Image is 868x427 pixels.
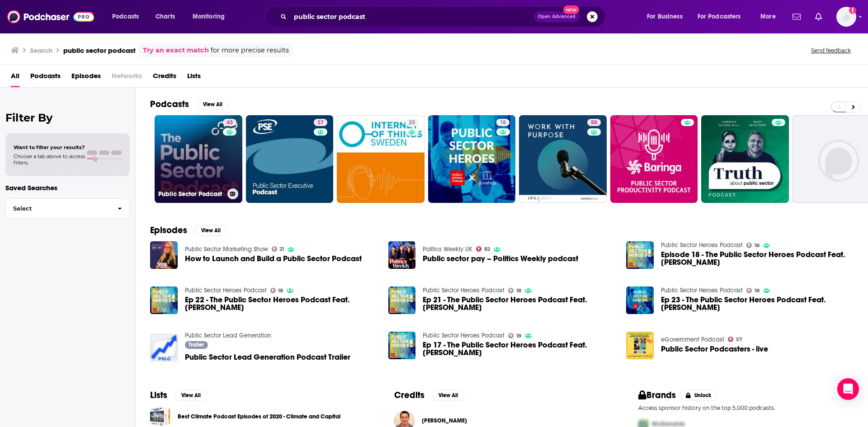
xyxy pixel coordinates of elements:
a: Steve Ehrlich [422,417,467,424]
span: For Business [647,10,683,23]
a: 21 [272,246,284,252]
span: Episode 18 - The Public Sector Heroes Podcast Feat. [PERSON_NAME] [661,251,854,266]
span: Credits [153,69,176,87]
p: Saved Searches [5,183,130,192]
a: 37 [314,119,327,126]
button: Select [5,198,130,219]
a: All [11,69,19,87]
a: 18 [270,288,283,293]
svg: Add a profile image [849,7,856,14]
a: Try an exact match [143,45,209,56]
a: 18 [508,333,521,338]
a: 18 [428,115,516,203]
a: Ep 21 - The Public Sector Heroes Podcast Feat. Jenny Clark [423,296,615,311]
span: Monitoring [193,10,225,23]
span: Trailer [189,342,204,347]
img: Public sector pay – Politics Weekly podcast [388,241,416,269]
a: Public Sector Heroes Podcast [423,286,505,294]
span: 18 [516,289,521,293]
a: Best Climate Podcast Episodes of 2020 - Climate and Capital [150,406,170,427]
img: How to Launch and Build a Public Sector Podcast [150,241,178,269]
a: Public Sector Lead Generation Podcast Trailer [185,353,350,361]
span: Ep 21 - The Public Sector Heroes Podcast Feat. [PERSON_NAME] [423,296,615,311]
span: Select [6,206,110,211]
div: Search podcasts, credits, & more... [274,6,614,27]
h2: Lists [150,389,167,401]
a: 43 [223,119,236,126]
span: 50 [591,118,597,127]
span: Ep 22 - The Public Sector Heroes Podcast Feat. [PERSON_NAME] [185,296,377,311]
span: Episodes [71,69,101,87]
button: open menu [692,9,754,24]
a: How to Launch and Build a Public Sector Podcast [185,255,362,263]
span: Podcasts [112,10,139,23]
img: Episode 18 - The Public Sector Heroes Podcast Feat. Caleb Holt [626,241,654,269]
a: Episode 18 - The Public Sector Heroes Podcast Feat. Caleb Holt [661,251,854,266]
span: Charts [156,10,175,23]
a: Public Sector Podcasters - live [661,345,768,353]
a: Politics Weekly UK [423,245,472,253]
img: Public Sector Podcasters - live [626,332,654,359]
h3: public sector podcast [63,46,136,55]
a: Ep 22 - The Public Sector Heroes Podcast Feat. Dave Harden [185,296,377,311]
span: for more precise results [211,45,289,56]
img: Ep 23 - The Public Sector Heroes Podcast Feat. Florence Kasule [626,286,654,314]
span: 23 [409,118,415,127]
span: For Podcasters [698,10,741,23]
img: Ep 17 - The Public Sector Heroes Podcast Feat. Fatema Hamdani [388,332,416,359]
h2: Credits [394,389,425,401]
button: View All [432,390,464,401]
a: eGovernment Podcast [661,336,724,343]
input: Search podcasts, credits, & more... [290,9,534,24]
a: 23 [405,119,419,126]
h2: Podcasts [150,99,189,110]
span: Public sector pay – Politics Weekly podcast [423,255,578,263]
button: View All [194,225,227,236]
span: More [760,10,776,23]
a: Ep 23 - The Public Sector Heroes Podcast Feat. Florence Kasule [661,296,854,311]
h2: Filter By [5,111,130,124]
a: Podcasts [30,69,61,87]
span: New [563,5,580,14]
button: open menu [106,9,151,24]
span: Choose a tab above to access filters. [14,153,85,166]
a: Show notifications dropdown [811,9,826,24]
img: Podchaser - Follow, Share and Rate Podcasts [7,8,94,25]
a: 18 [746,243,759,248]
span: 37 [317,118,324,127]
span: 18 [516,334,521,338]
a: EpisodesView All [150,225,227,236]
button: Unlock [679,390,718,401]
h3: Search [30,46,52,55]
button: Show profile menu [836,7,856,27]
a: Public Sector Heroes Podcast [423,332,505,339]
span: Want to filter your results? [14,144,85,150]
span: 43 [226,118,233,127]
span: 18 [278,289,283,293]
span: [PERSON_NAME] [422,417,467,424]
a: CreditsView All [394,389,464,401]
a: Public Sector Heroes Podcast [661,241,743,249]
a: Charts [150,9,180,24]
span: 18 [500,118,506,127]
span: Open Advanced [538,14,576,19]
a: PodcastsView All [150,99,229,110]
img: Ep 21 - The Public Sector Heroes Podcast Feat. Jenny Clark [388,286,416,314]
a: Public Sector Lead Generation [185,332,271,339]
span: Networks [112,69,142,87]
a: Public Sector Heroes Podcast [185,286,267,294]
span: 82 [484,247,490,251]
a: 50 [587,119,601,126]
a: 50 [519,115,607,203]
